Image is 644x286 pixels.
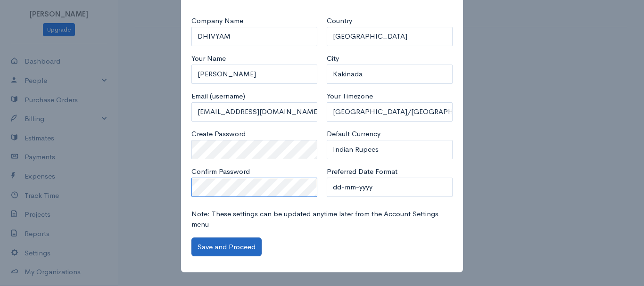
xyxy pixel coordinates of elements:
[327,129,380,139] label: Default Currency
[327,16,352,26] label: Country
[191,166,250,177] label: Confirm Password
[191,237,262,257] button: Save and Proceed
[191,209,453,230] p: Note: These settings can be updated anytime later from the Account Settings menu
[191,129,246,139] label: Create Password
[327,91,373,102] label: Your Timezone
[191,16,243,26] label: Company Name
[327,166,397,177] label: Preferred Date Format
[191,53,226,64] label: Your Name
[191,91,245,102] label: Email (username)
[327,53,339,64] label: City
